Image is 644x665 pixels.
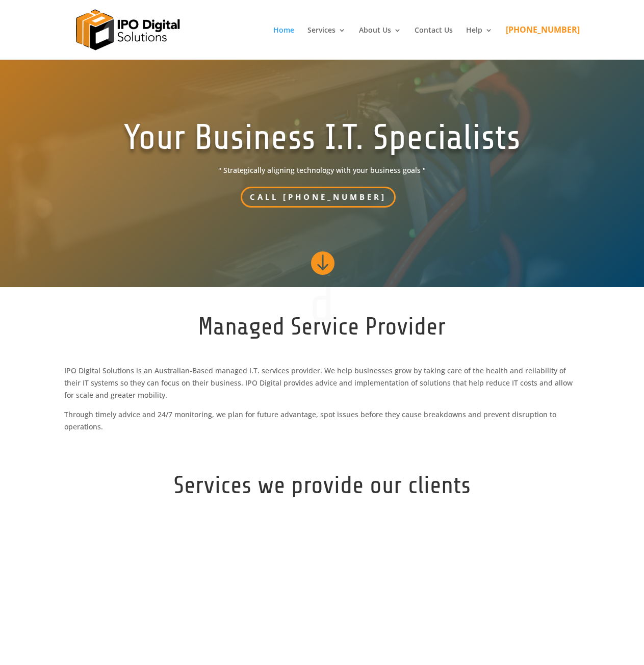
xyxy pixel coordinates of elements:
span:  [310,250,334,275]
p: d [64,300,579,310]
h2: Services we provide our clients [64,469,579,508]
a: About Us [359,27,401,60]
a: Home [273,27,294,60]
a: Services [307,27,346,60]
span: Through timely advice and 24/7 monitoring, we plan for future advantage, spot issues before they ... [64,410,556,431]
a:  [310,250,334,277]
span: IPO Digital Solutions is an Australian-Based managed I.T. services provider. We help businesses g... [64,366,573,400]
a: [PHONE_NUMBER] [506,26,580,59]
span: " Strategically aligning technology with your business goals " [123,164,521,176]
a: Contact Us [415,27,453,60]
h1: Your Business I.T. Specialists [123,116,521,164]
h2: Managed Service Provider [64,310,579,349]
a: Help [466,27,493,60]
a: Call [PHONE_NUMBER] [241,187,396,208]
